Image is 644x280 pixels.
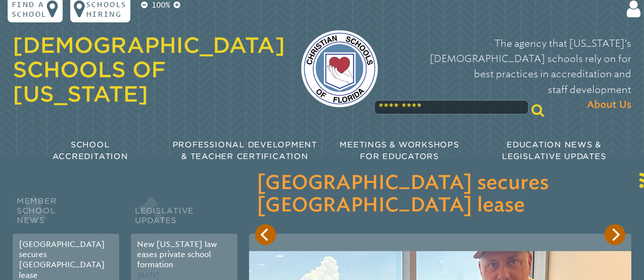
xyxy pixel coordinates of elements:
a: New [US_STATE] law eases private school formation [137,239,217,270]
p: The agency that [US_STATE]’s [DEMOGRAPHIC_DATA] schools rely on for best practices in accreditati... [394,36,631,113]
h2: Member School News [13,194,119,234]
h2: Legislative Updates [131,194,237,234]
span: Professional Development & Teacher Certification [173,140,317,161]
img: csf-logo-web-colors.png [301,30,378,107]
a: [GEOGRAPHIC_DATA] secures [GEOGRAPHIC_DATA] lease [19,239,105,280]
h3: [GEOGRAPHIC_DATA] secures [GEOGRAPHIC_DATA] lease [257,173,623,217]
button: Previous [255,224,276,245]
button: Next [604,224,626,245]
span: Education News & Legislative Updates [502,140,606,161]
a: [DEMOGRAPHIC_DATA] Schools of [US_STATE] [13,33,285,107]
span: Meetings & Workshops for Educators [340,140,459,161]
span: School Accreditation [52,140,128,161]
span: About Us [587,98,631,113]
span: [DATE] [137,271,159,279]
